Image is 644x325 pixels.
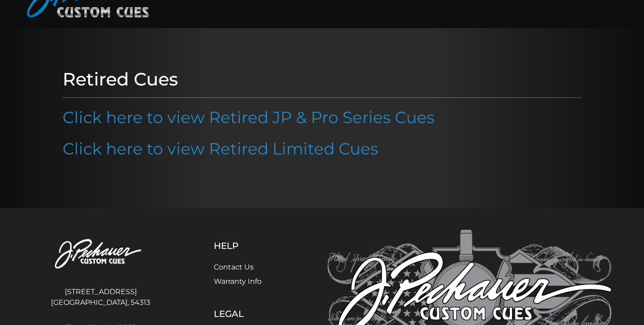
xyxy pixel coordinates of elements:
[63,107,435,127] a: Click here to view Retired JP & Pro Series Cues
[214,240,283,251] h5: Help
[63,68,581,90] h1: Retired Cues
[32,283,169,312] address: [STREET_ADDRESS] [GEOGRAPHIC_DATA], 54313
[214,263,254,271] a: Contact Us
[63,139,378,158] a: Click here to view Retired Limited Cues
[214,308,283,319] h5: Legal
[214,277,262,286] a: Warranty Info
[32,230,169,279] img: Pechauer Custom Cues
